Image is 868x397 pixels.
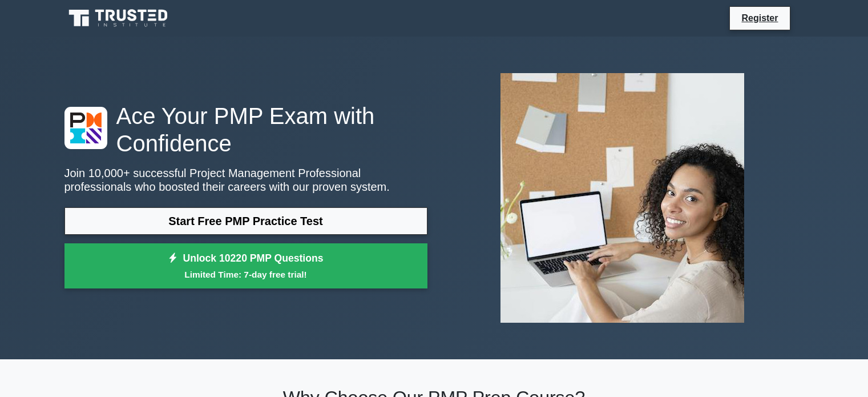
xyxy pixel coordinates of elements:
[64,243,427,289] a: Unlock 10220 PMP QuestionsLimited Time: 7-day free trial!
[734,11,785,25] a: Register
[79,268,413,281] small: Limited Time: 7-day free trial!
[64,102,427,157] h1: Ace Your PMP Exam with Confidence
[64,207,427,235] a: Start Free PMP Practice Test
[64,166,427,194] p: Join 10,000+ successful Project Management Professional professionals who boosted their careers w...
